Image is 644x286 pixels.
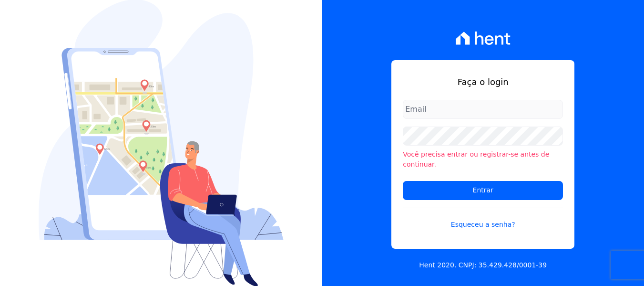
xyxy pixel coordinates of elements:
li: Você precisa entrar ou registrar-se antes de continuar. [403,149,563,169]
h1: Faça o login [403,75,563,88]
a: Esqueceu a senha? [403,208,563,230]
input: Email [403,100,563,119]
input: Entrar [403,181,563,200]
p: Hent 2020. CNPJ: 35.429.428/0001-39 [419,260,547,270]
